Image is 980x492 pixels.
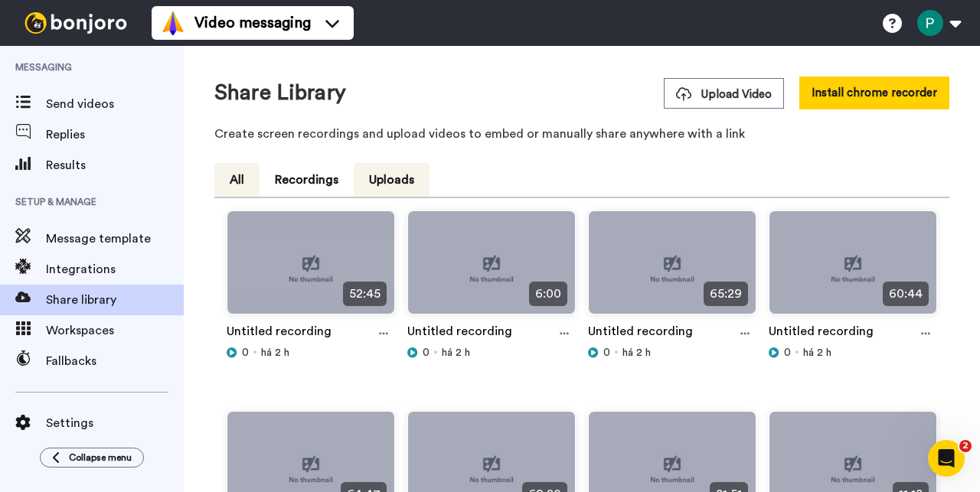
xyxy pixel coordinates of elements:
[69,451,132,464] span: Collapse menu
[227,345,395,360] div: há 2 h
[214,125,949,143] p: Create screen recordings and upload videos to embed or manually share anywhere with a link
[161,11,185,35] img: vm-color.svg
[407,345,576,360] div: há 2 h
[214,163,260,197] button: All
[928,440,965,477] iframe: Intercom live chat
[18,12,133,34] img: bj-logo-header-white.svg
[407,322,512,345] a: Untitled recording
[46,156,184,174] span: Results
[46,125,184,144] span: Replies
[589,211,756,327] img: no-thumbnail.jpg
[664,78,784,109] button: Upload Video
[423,345,430,360] span: 0
[194,12,311,34] span: Video messaging
[227,322,332,345] a: Untitled recording
[769,211,936,327] img: no-thumbnail.jpg
[676,86,772,103] span: Upload Video
[883,282,929,306] span: 60:44
[529,282,567,306] span: 6:00
[784,345,791,360] span: 0
[769,345,937,360] div: há 2 h
[46,95,184,113] span: Send videos
[46,260,184,279] span: Integrations
[46,321,184,340] span: Workspaces
[46,352,184,370] span: Fallbacks
[704,282,748,306] span: 65:29
[46,414,184,432] span: Settings
[260,163,354,197] button: Recordings
[588,322,693,345] a: Untitled recording
[959,440,972,452] span: 2
[354,163,430,197] button: Uploads
[40,448,144,468] button: Collapse menu
[769,322,874,345] a: Untitled recording
[343,282,387,306] span: 52:45
[603,345,610,360] span: 0
[799,77,949,109] button: Install chrome recorder
[46,291,184,309] span: Share library
[46,230,184,248] span: Message template
[242,345,249,360] span: 0
[227,211,394,327] img: no-thumbnail.jpg
[408,211,575,327] img: no-thumbnail.jpg
[588,345,756,360] div: há 2 h
[214,81,346,105] h1: Share Library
